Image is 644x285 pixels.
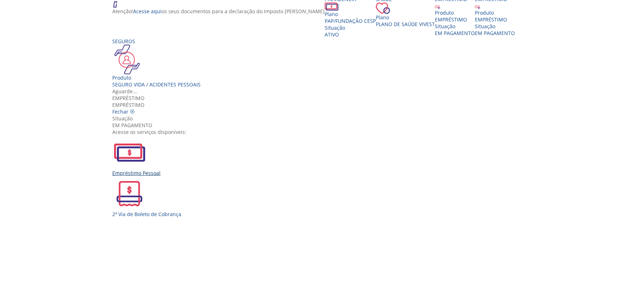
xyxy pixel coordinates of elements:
img: 2ViaCobranca.svg [112,176,147,211]
span: PAP/Fundação CESP [325,17,376,24]
div: Situação [475,23,515,30]
span: EM PAGAMENTO [475,30,515,36]
a: Seguros Produto Seguro Vida / Acidentes Pessoais [112,38,201,88]
img: ico_seguros.png [112,45,142,74]
div: Situação [112,115,537,122]
div: Situação [435,23,475,30]
span: Ativo [325,31,339,38]
div: Plano [376,14,435,21]
span: Plano de Saúde VIVEST [376,21,435,27]
a: 2ª Via de Boleto de Cobrança [112,176,537,217]
div: Acesse os serviços disponíveis: [112,129,537,135]
a: Acesse aqui [133,8,162,15]
div: Empréstimo [112,95,537,101]
div: Produto [112,74,201,81]
a: Empréstimo Pessoal [112,135,537,176]
div: Produto [435,9,475,16]
div: Empréstimo Pessoal [112,170,537,176]
img: ico_emprestimo.svg [475,4,480,9]
span: Fechar [112,108,128,115]
div: Seguros [112,38,201,45]
span: EMPRÉSTIMO [112,101,144,108]
div: 2ª Via de Boleto de Cobrança [112,211,537,217]
p: Atenção! os seus documentos para a declaração do Imposto [PERSON_NAME] [112,8,325,15]
img: ico_dinheiro.png [325,2,339,11]
div: Aguarde... [112,88,537,95]
a: Fechar [112,108,135,115]
div: EMPRÉSTIMO [475,16,515,23]
img: EmprestimoPessoal.svg [112,135,147,170]
div: Seguro Vida / Acidentes Pessoais [112,81,201,88]
div: Plano [325,11,376,17]
div: EM PAGAMENTO [112,122,537,129]
div: EMPRÉSTIMO [435,16,475,23]
div: Produto [475,9,515,16]
div: Situação [325,24,376,31]
span: EM PAGAMENTO [435,30,475,36]
img: ico_emprestimo.svg [435,4,440,9]
img: ico_coracao.png [376,2,390,14]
